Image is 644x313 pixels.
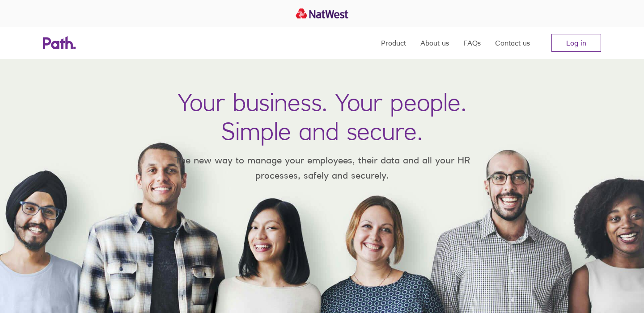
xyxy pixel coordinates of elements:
p: The new way to manage your employees, their data and all your HR processes, safely and securely. [161,153,483,183]
h1: Your business. Your people. Simple and secure. [178,88,466,146]
a: FAQs [463,27,481,59]
a: About us [420,27,449,59]
a: Log in [551,34,601,52]
a: Product [381,27,406,59]
a: Contact us [495,27,530,59]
